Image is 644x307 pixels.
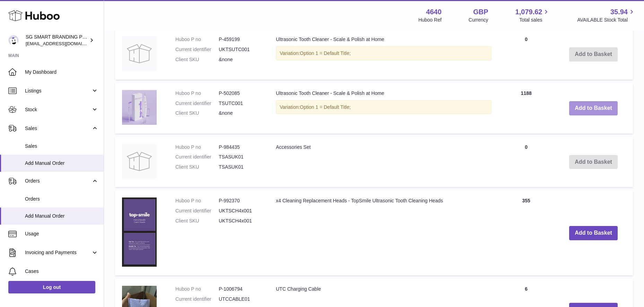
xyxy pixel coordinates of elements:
td: 1188 [498,83,554,134]
div: SG SMART BRANDING PTE. LTD. [26,34,88,47]
span: Usage [25,231,98,237]
span: Orders [25,196,98,202]
span: Cases [25,268,98,275]
span: Orders [25,178,91,184]
td: 0 [498,29,554,80]
span: AVAILABLE Stock Total [577,17,636,23]
span: Sales [25,143,98,150]
img: Ultrasonic Tooth Cleaner - Scale & Polish at Home [122,36,157,71]
strong: 4640 [426,7,442,17]
td: Ultrasonic Tooth Cleaner - Scale & Polish at Home [269,83,498,134]
span: [EMAIL_ADDRESS][DOMAIN_NAME] [26,41,102,46]
span: Stock [25,106,91,113]
img: Ultrasonic Tooth Cleaner - Scale & Polish at Home [122,90,157,125]
dt: Client SKU [175,110,219,116]
span: 35.94 [610,7,628,17]
dt: Current identifier [175,46,219,53]
dd: &none [219,56,262,63]
span: Sales [25,125,91,132]
dt: Current identifier [175,154,219,160]
img: uktopsmileshipping@gmail.com [8,35,19,46]
span: Option 1 = Default Title; [300,50,351,56]
dt: Current identifier [175,296,219,302]
dd: UKTSCH4x001 [219,218,262,224]
dt: Current identifier [175,100,219,107]
dt: Huboo P no [175,36,219,43]
span: 1,079.62 [515,7,542,17]
a: Log out [8,281,95,293]
img: x4 Cleaning Replacement Heads - TopSmile Ultrasonic Tooth Cleaning Heads [122,197,157,267]
img: Accessories Set [122,144,157,179]
dt: Huboo P no [175,286,219,292]
dd: P-502085 [219,90,262,97]
dd: TSUTC001 [219,100,262,107]
span: Add Manual Order [25,213,98,219]
button: Add to Basket [569,101,618,115]
div: Variation: [276,100,491,114]
td: Ultrasonic Tooth Cleaner - Scale & Polish at Home [269,29,498,80]
div: Huboo Ref [418,17,442,23]
dd: UKTSCH4x001 [219,208,262,214]
dt: Current identifier [175,208,219,214]
dd: P-992370 [219,197,262,204]
dd: TSASUK01 [219,154,262,160]
dd: P-459199 [219,36,262,43]
a: 1,079.62 Total sales [515,7,550,23]
td: 355 [498,191,554,275]
span: Option 1 = Default Title; [300,104,351,110]
dt: Huboo P no [175,144,219,151]
td: x4 Cleaning Replacement Heads - TopSmile Ultrasonic Tooth Cleaning Heads [269,191,498,275]
span: Invoicing and Payments [25,249,91,256]
td: Accessories Set [269,137,498,187]
div: Variation: [276,46,491,60]
dt: Client SKU [175,164,219,170]
div: Currency [469,17,488,23]
dd: P-1006794 [219,286,262,292]
span: My Dashboard [25,69,98,75]
dt: Client SKU [175,56,219,63]
a: 35.94 AVAILABLE Stock Total [577,7,636,23]
span: Add Manual Order [25,160,98,167]
dd: P-984435 [219,144,262,151]
dd: TSASUK01 [219,164,262,170]
span: Total sales [519,17,550,23]
dt: Client SKU [175,218,219,224]
button: Add to Basket [569,226,618,240]
dd: &none [219,110,262,116]
strong: GBP [473,7,488,17]
dt: Huboo P no [175,90,219,97]
dd: UTCCABLE01 [219,296,262,302]
td: 0 [498,137,554,187]
span: Listings [25,88,91,94]
dt: Huboo P no [175,197,219,204]
dd: UKTSUTC001 [219,46,262,53]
